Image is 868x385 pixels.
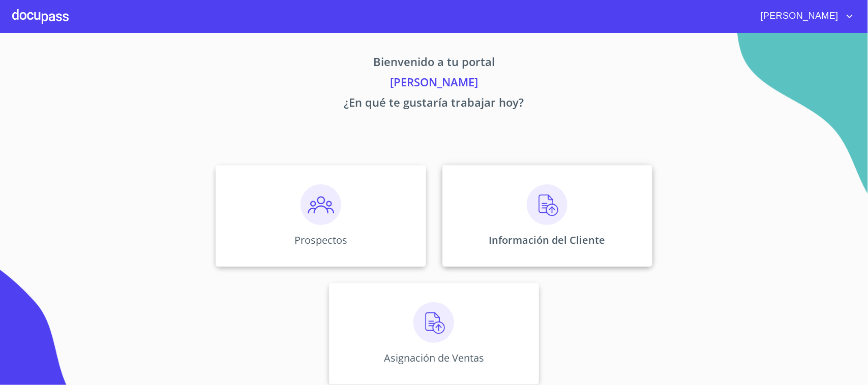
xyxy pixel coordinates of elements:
[753,8,844,24] span: [PERSON_NAME]
[413,302,454,343] img: carga.png
[384,351,484,365] p: Asignación de Ventas
[301,184,341,225] img: prospectos.png
[294,233,347,247] p: Prospectos
[121,74,747,94] p: [PERSON_NAME]
[527,184,567,225] img: carga.png
[489,233,606,247] p: Información del Cliente
[121,94,747,114] p: ¿En qué te gustaría trabajar hoy?
[753,8,856,24] button: account of current user
[121,53,747,74] p: Bienvenido a tu portal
